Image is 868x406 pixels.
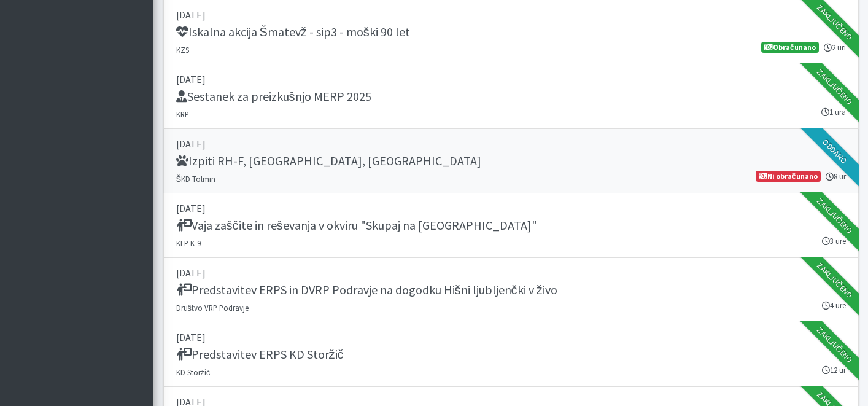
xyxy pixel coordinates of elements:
[176,136,846,151] p: [DATE]
[176,174,216,184] small: ŠKD Tolmin
[176,154,481,168] h5: Izpiti RH-F, [GEOGRAPHIC_DATA], [GEOGRAPHIC_DATA]
[176,283,557,297] h5: Predstavitev ERPS in DVRP Podravje na dogodku Hišni ljubljenčki v živo
[176,265,846,280] p: [DATE]
[163,193,859,258] a: [DATE] Vaja zaščite in reševanja v okviru "Skupaj na [GEOGRAPHIC_DATA]" KLP K-9 3 ure Zaključeno
[761,42,818,53] span: Obračunano
[163,129,859,193] a: [DATE] Izpiti RH-F, [GEOGRAPHIC_DATA], [GEOGRAPHIC_DATA] ŠKD Tolmin 8 ur Ni obračunano Oddano
[176,347,344,362] h5: Predstavitev ERPS KD Storžič
[163,322,859,387] a: [DATE] Predstavitev ERPS KD Storžič KD Storžič 12 ur Zaključeno
[176,218,537,233] h5: Vaja zaščite in reševanja v okviru "Skupaj na [GEOGRAPHIC_DATA]"
[176,7,846,22] p: [DATE]
[176,330,846,345] p: [DATE]
[756,171,820,182] span: Ni obračunano
[176,45,189,55] small: KZS
[163,258,859,322] a: [DATE] Predstavitev ERPS in DVRP Podravje na dogodku Hišni ljubljenčki v živo Društvo VRP Podravj...
[163,64,859,129] a: [DATE] Sestanek za preizkušnjo MERP 2025 KRP 1 ura Zaključeno
[176,303,249,313] small: Društvo VRP Podravje
[176,238,201,248] small: KLP K-9
[176,89,371,104] h5: Sestanek za preizkušnjo MERP 2025
[176,109,189,119] small: KRP
[176,25,410,39] h5: Iskalna akcija Šmatevž - sip3 - moški 90 let
[176,72,846,87] p: [DATE]
[176,201,846,216] p: [DATE]
[176,367,211,377] small: KD Storžič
